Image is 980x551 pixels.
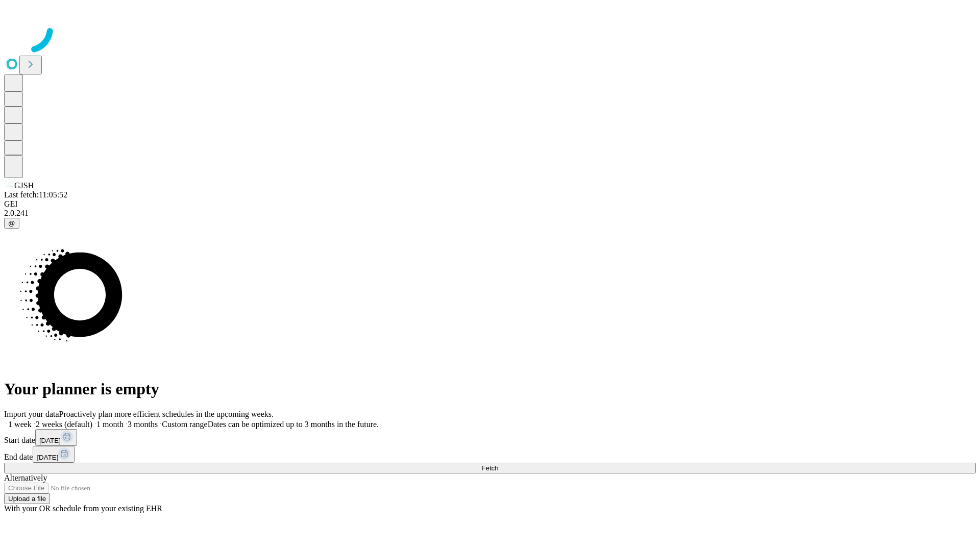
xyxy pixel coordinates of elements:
[128,420,158,429] span: 3 months
[4,463,976,473] button: Fetch
[37,454,58,461] span: [DATE]
[8,420,32,429] span: 1 week
[4,218,19,229] button: @
[4,446,976,463] div: End date
[14,181,34,190] span: GJSH
[39,437,61,444] span: [DATE]
[4,380,976,398] h1: Your planner is empty
[4,429,976,446] div: Start date
[4,473,47,482] span: Alternatively
[208,420,379,429] span: Dates can be optimized up to 3 months in the future.
[36,420,92,429] span: 2 weeks (default)
[4,190,67,199] span: Last fetch: 11:05:52
[59,410,274,418] span: Proactively plan more efficient schedules in the upcoming weeks.
[4,504,162,513] span: With your OR schedule from your existing EHR
[4,209,976,218] div: 2.0.241
[4,199,976,209] div: GEI
[4,410,59,418] span: Import your data
[35,429,77,446] button: [DATE]
[481,464,498,472] span: Fetch
[96,420,124,429] span: 1 month
[4,493,50,504] button: Upload a file
[162,420,207,429] span: Custom range
[33,446,75,463] button: [DATE]
[8,219,15,227] span: @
